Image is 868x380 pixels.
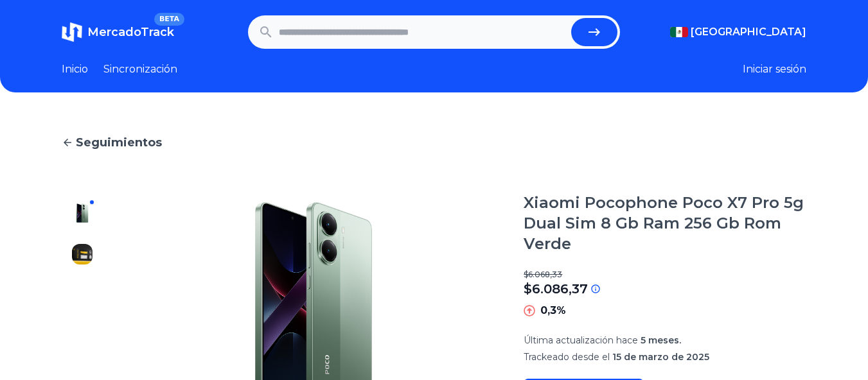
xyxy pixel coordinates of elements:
font: Seguimientos [76,135,162,150]
font: Inicio [62,63,88,75]
font: 5 meses. [641,334,681,346]
img: Xiaomi Pocophone Poco X7 Pro 5g Dual Sim 8 Gb Ram 256 Gb Rom Verde [72,244,93,264]
font: Sincronización [103,63,177,75]
font: Trackeado desde el [524,351,610,363]
font: 0,3% [540,304,566,316]
a: Inicio [62,62,88,77]
font: $6.086,37 [524,281,588,297]
font: 15 de marzo de 2025 [612,351,709,363]
a: MercadoTrackBETA [62,22,174,42]
img: México [670,27,688,37]
img: Xiaomi Pocophone Poco X7 Pro 5g Dual Sim 8 Gb Ram 256 Gb Rom Verde [72,203,93,223]
img: Xiaomi Pocophone Poco X7 Pro 5g Dual Sim 8 Gb Ram 256 Gb Rom Verde [72,285,93,306]
font: Iniciar sesión [743,63,806,75]
font: MercadoTrack [87,25,174,39]
font: BETA [159,15,179,23]
button: [GEOGRAPHIC_DATA] [670,24,806,40]
button: Iniciar sesión [743,62,806,77]
font: Última actualización hace [524,334,638,346]
a: Seguimientos [62,134,806,151]
img: MercadoTrack [62,22,82,42]
font: $6.068,33 [524,270,562,279]
font: [GEOGRAPHIC_DATA] [691,26,806,38]
font: Xiaomi Pocophone Poco X7 Pro 5g Dual Sim 8 Gb Ram 256 Gb Rom Verde [524,193,804,253]
a: Sincronización [103,62,177,77]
